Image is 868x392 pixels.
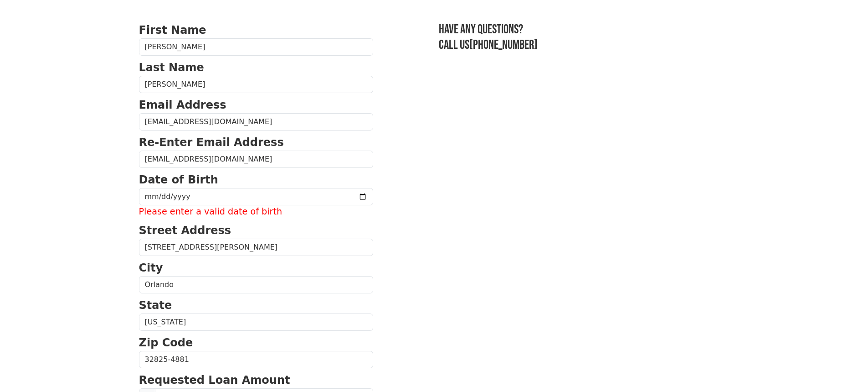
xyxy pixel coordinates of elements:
[139,276,373,293] input: City
[139,76,373,93] input: Last Name
[139,113,373,131] input: Email Address
[469,37,538,52] a: [PHONE_NUMBER]
[139,61,204,74] strong: Last Name
[139,224,231,237] strong: Street Address
[139,374,290,387] strong: Requested Loan Amount
[139,261,163,274] strong: City
[139,205,373,219] label: Please enter a valid date of birth
[139,173,218,186] strong: Date of Birth
[139,299,172,312] strong: State
[139,24,206,37] strong: First Name
[139,351,373,368] input: Zip Code
[139,151,373,168] input: Re-Enter Email Address
[439,22,729,37] h3: Have any questions?
[139,336,193,349] strong: Zip Code
[439,37,729,53] h3: Call us
[139,239,373,256] input: Street Address
[139,99,226,111] strong: Email Address
[139,38,373,56] input: First Name
[139,136,284,149] strong: Re-Enter Email Address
